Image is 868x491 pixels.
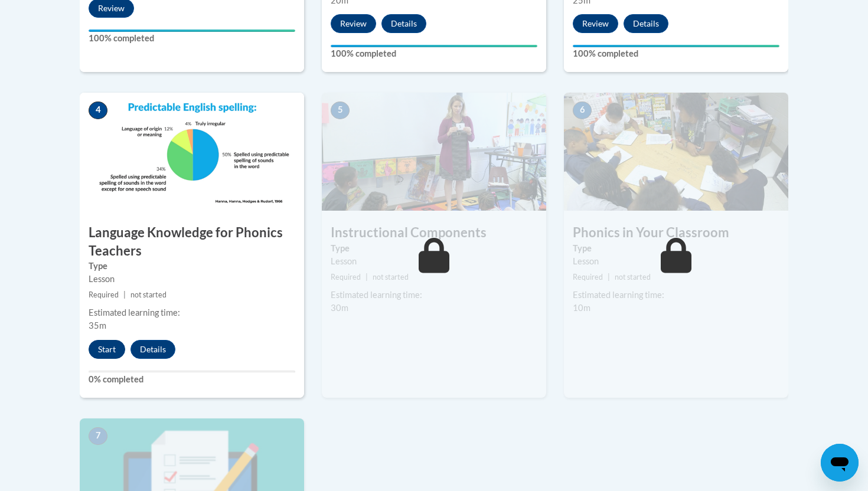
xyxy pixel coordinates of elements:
button: Review [573,14,618,33]
span: Required [331,273,361,281]
div: Estimated learning time: [89,306,295,319]
img: Course Image [80,93,304,211]
div: Your progress [331,45,537,47]
h3: Phonics in Your Classroom [564,224,788,242]
label: Type [573,242,779,255]
div: Lesson [331,255,537,268]
span: 4 [89,102,107,119]
span: | [123,290,126,299]
span: Required [573,273,603,281]
label: 100% completed [573,47,779,60]
label: 0% completed [89,373,295,386]
span: 6 [573,102,592,119]
label: 100% completed [89,32,295,45]
span: 10m [573,303,590,313]
span: | [366,273,368,281]
div: Your progress [89,30,295,32]
div: Estimated learning time: [573,289,779,302]
button: Details [381,14,426,33]
label: 100% completed [331,47,537,60]
span: not started [615,273,651,281]
h3: Language Knowledge for Phonics Teachers [80,224,304,260]
div: Lesson [89,273,295,286]
img: Course Image [564,93,788,211]
button: Details [130,340,175,359]
span: 7 [89,427,107,445]
label: Type [331,242,537,255]
span: not started [130,290,167,299]
span: Required [89,290,119,299]
div: Lesson [573,255,779,268]
span: | [608,273,610,281]
span: 35m [89,320,106,330]
label: Type [89,260,295,273]
button: Details [624,14,668,33]
img: Course Image [322,93,546,211]
h3: Instructional Components [322,224,546,242]
div: Your progress [573,45,779,47]
iframe: Button to launch messaging window [821,444,859,482]
button: Start [89,340,125,359]
span: 5 [331,102,350,119]
span: not started [373,273,409,281]
button: Review [331,14,376,33]
span: 30m [331,303,348,313]
div: Estimated learning time: [331,289,537,302]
